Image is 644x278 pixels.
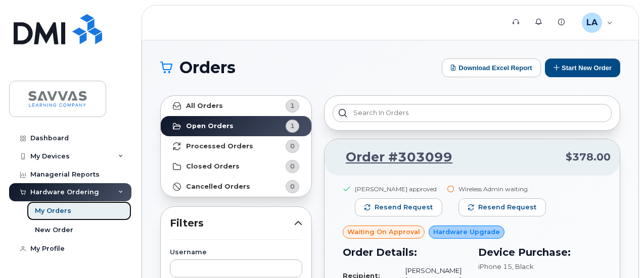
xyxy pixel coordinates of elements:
a: Closed Orders0 [161,156,311,177]
span: Filters [170,216,294,231]
button: Resend request [458,198,546,216]
iframe: Messenger Launcher [600,234,636,270]
span: 0 [290,141,295,151]
span: Resend request [375,203,433,212]
strong: Closed Orders [186,162,240,171]
label: Username [170,249,302,256]
strong: Open Orders [186,122,234,130]
span: 0 [290,161,295,171]
div: Wireless Admin waiting [458,185,546,193]
button: Download Excel Report [442,59,541,77]
button: Start New Order [545,59,620,77]
h3: Device Purchase: [478,245,602,260]
span: 1 [290,101,295,110]
a: Cancelled Orders0 [161,177,311,197]
span: 1 [290,121,295,131]
span: Waiting On Approval [347,227,420,237]
span: Hardware Upgrade [433,227,500,237]
a: All Orders1 [161,96,311,116]
strong: Processed Orders [186,142,253,150]
a: Order #303099 [334,148,452,166]
a: Processed Orders0 [161,136,311,156]
strong: Cancelled Orders [186,183,250,191]
span: iPhone 15 [478,262,512,270]
span: Resend request [478,203,536,212]
span: Orders [179,60,236,75]
span: 0 [290,182,295,191]
span: $378.00 [566,150,611,164]
span: , Black [512,262,534,270]
h3: Order Details: [343,245,466,260]
a: Open Orders1 [161,116,311,136]
button: Resend request [355,198,442,216]
strong: All Orders [186,102,223,110]
div: [PERSON_NAME] approved [355,185,442,193]
input: Search in orders [333,104,612,122]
